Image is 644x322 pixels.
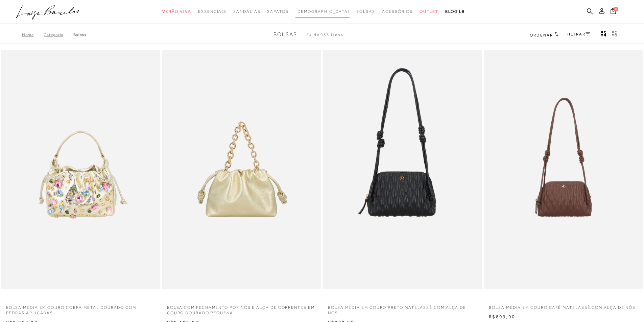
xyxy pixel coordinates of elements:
[306,32,343,37] span: 24 de 953 itens
[163,51,320,288] img: BOLSA COM FECHAMENTO POR NÓS E ALÇA DE CORRENTES EM COURO DOURADO PEQUENA
[273,31,297,38] span: Bolsas
[599,30,609,39] button: Mostrar 4 produtos por linha
[324,51,481,288] img: BOLSA MÉDIA EM COURO PRETO MATELASSÊ COM ALÇA DE NÓS
[484,301,643,311] a: BOLSA MÉDIA EM COURO CAFÉ MATELASSÊ COM ALÇA DE NÓS
[2,51,160,288] a: BOLSA MÉDIA EM COURO COBRA METAL DOURADO COM PEDRAS APLICADAS BOLSA MÉDIA EM COURO COBRA METAL DO...
[420,9,438,14] span: Outlet
[614,7,618,11] span: 0
[22,32,44,37] a: Home
[420,5,438,18] a: categoryNavScreenReaderText
[484,51,642,288] a: BOLSA MÉDIA EM COURO CAFÉ MATELASSÊ COM ALÇA DE NÓS BOLSA MÉDIA EM COURO CAFÉ MATELASSÊ COM ALÇA ...
[267,5,288,18] a: categoryNavScreenReaderText
[2,51,160,288] img: BOLSA MÉDIA EM COURO COBRA METAL DOURADO COM PEDRAS APLICADAS
[198,9,226,14] span: Essenciais
[198,5,226,18] a: categoryNavScreenReaderText
[323,301,482,316] a: BOLSA MÉDIA EM COURO PRETO MATELASSÊ COM ALÇA DE NÓS
[445,9,465,14] span: BLOG LB
[324,51,481,288] a: BOLSA MÉDIA EM COURO PRETO MATELASSÊ COM ALÇA DE NÓS BOLSA MÉDIA EM COURO PRETO MATELASSÊ COM ALÇ...
[530,33,553,38] span: Ordenar
[233,9,260,14] span: Sandálias
[73,32,87,37] a: Bolsas
[382,5,413,18] a: categoryNavScreenReaderText
[295,9,350,14] span: [DEMOGRAPHIC_DATA]
[356,5,375,18] a: categoryNavScreenReaderText
[489,314,515,319] span: R$899,90
[1,301,160,316] a: BOLSA MÉDIA EM COURO COBRA METAL DOURADO COM PEDRAS APLICADAS
[163,51,320,288] a: BOLSA COM FECHAMENTO POR NÓS E ALÇA DE CORRENTES EM COURO DOURADO PEQUENA BOLSA COM FECHAMENTO PO...
[484,51,642,288] img: BOLSA MÉDIA EM COURO CAFÉ MATELASSÊ COM ALÇA DE NÓS
[567,32,590,36] a: FILTRAR
[445,5,465,18] a: BLOG LB
[233,5,260,18] a: categoryNavScreenReaderText
[609,7,618,17] button: 0
[162,9,191,14] span: Verão Viva
[162,5,191,18] a: categoryNavScreenReaderText
[356,9,375,14] span: Bolsas
[162,301,321,316] a: BOLSA COM FECHAMENTO POR NÓS E ALÇA DE CORRENTES EM COURO DOURADO PEQUENA
[267,9,288,14] span: Sapatos
[295,5,350,18] a: noSubCategoriesText
[382,9,413,14] span: Acessórios
[610,30,619,39] button: gridText6Desc
[44,32,73,37] a: Categoria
